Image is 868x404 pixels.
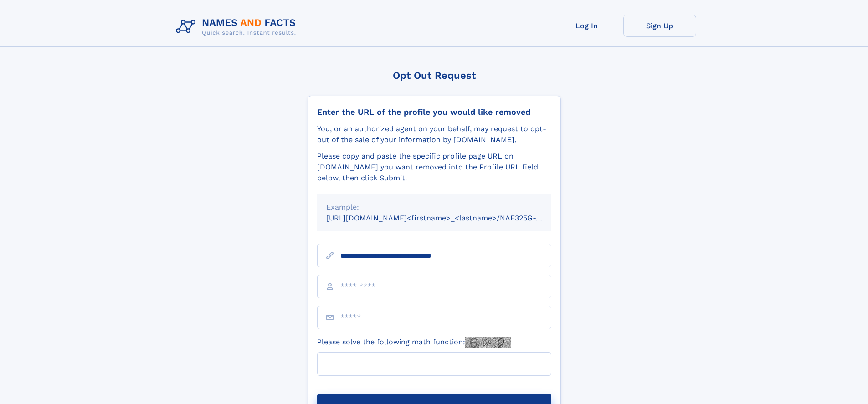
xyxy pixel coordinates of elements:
div: Example: [326,202,542,213]
small: [URL][DOMAIN_NAME]<firstname>_<lastname>/NAF325G-xxxxxxxx [326,214,569,222]
a: Log In [550,15,623,37]
div: Please copy and paste the specific profile page URL on [DOMAIN_NAME] you want removed into the Pr... [317,151,551,184]
div: Enter the URL of the profile you would like removed [317,107,551,117]
a: Sign Up [623,15,696,37]
img: Logo Names and Facts [172,15,303,39]
label: Please solve the following math function: [317,337,511,348]
div: Opt Out Request [308,70,561,81]
div: You, or an authorized agent on your behalf, may request to opt-out of the sale of your informatio... [317,123,551,145]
